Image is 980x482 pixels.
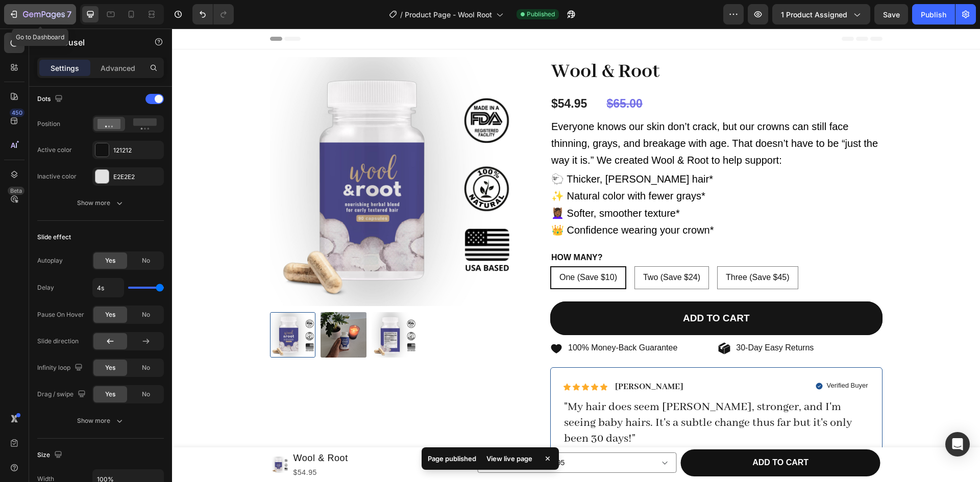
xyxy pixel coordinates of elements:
[37,448,64,462] div: Size
[8,187,24,195] div: Beta
[564,314,642,325] p: 30-Day Easy Returns
[509,421,708,448] button: ADD TO CART
[142,310,150,319] span: No
[400,9,403,20] span: /
[378,221,710,238] h2: HOW MANY?
[580,427,636,442] div: ADD TO CART
[105,390,115,399] span: Yes
[379,162,533,173] span: ✨ Natural color with fewer grays*
[113,146,161,155] div: 121212
[37,256,63,265] div: Autoplay
[921,9,946,20] div: Publish
[77,198,125,208] div: Show more
[392,371,697,419] p: "My hair does seem [PERSON_NAME], stronger, and I'm seeing baby hairs. It's a subtle change thus ...
[428,453,476,464] p: Page published
[378,273,710,307] button: Add to cart
[37,337,79,346] div: Slide direction
[142,256,150,265] span: No
[93,278,124,297] input: Auto
[105,256,115,265] span: Yes
[142,390,150,399] span: No
[379,179,508,190] span: 💆🏾‍♀️ Softer, smoother texture*
[77,416,125,426] div: Show more
[883,10,900,19] span: Save
[37,194,164,212] button: Show more
[387,244,445,253] span: One (Save $10)
[113,172,161,182] div: E2E2E2
[37,145,72,155] div: Active color
[471,244,528,253] span: Two (Save $24)
[37,388,88,401] div: Drag / swipe
[511,284,578,296] div: Add to cart
[67,8,71,20] p: 7
[874,4,908,24] button: Save
[378,67,433,84] div: $54.95
[527,10,555,19] span: Published
[51,63,79,73] p: Settings
[37,283,54,292] div: Delay
[655,353,696,362] p: Verified Buyer
[37,172,77,181] div: Inactive color
[37,119,60,129] div: Position
[192,4,234,24] div: Undo/Redo
[4,4,76,24] button: 7
[396,314,505,325] p: 100% Money-Back Guarantee
[443,352,511,364] p: [PERSON_NAME]
[379,145,541,156] span: 🐑 Thicker, [PERSON_NAME] hair*
[912,4,955,24] button: Publish
[37,310,84,319] div: Pause On Hover
[105,363,115,372] span: Yes
[379,92,706,137] span: Everyone knows our skin don’t crack, but our crowns can still face thinning, grays, and breakage ...
[378,29,710,59] h1: Wool & Root
[379,196,542,207] span: 👑 Confidence wearing your crown*
[172,29,980,482] iframe: Design area
[142,363,150,372] span: No
[105,310,115,319] span: Yes
[554,244,618,253] span: Three (Save $45)
[37,412,164,430] button: Show more
[405,9,492,20] span: Product Page - Wool Root
[781,9,847,20] span: 1 product assigned
[772,4,870,24] button: 1 product assigned
[10,109,24,117] div: 450
[945,432,970,456] div: Open Intercom Messenger
[433,67,710,84] div: $65.00
[37,92,65,106] div: Dots
[480,451,538,466] div: View live page
[101,63,135,73] p: Advanced
[37,361,85,375] div: Infinity loop
[37,233,71,242] div: Slide effect
[50,36,136,48] p: Carousel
